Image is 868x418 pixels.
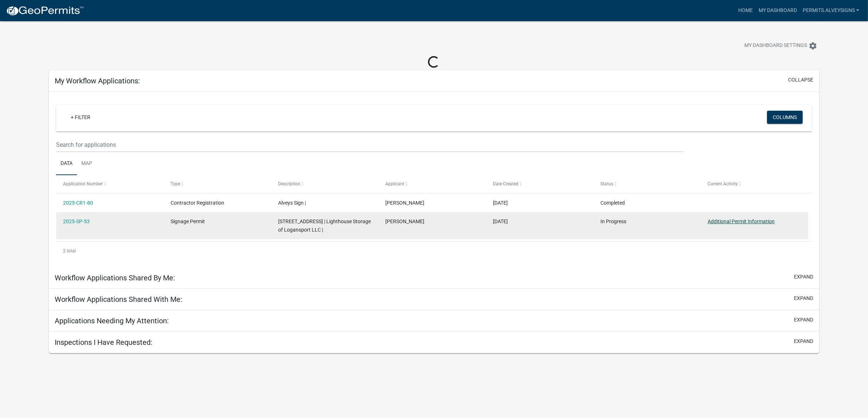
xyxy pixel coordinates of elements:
button: Columns [767,111,803,124]
span: 08/18/2025 [493,200,508,206]
span: Current Activity [708,181,738,186]
datatable-header-cell: Current Activity [701,175,808,193]
span: 08/07/2025 [493,218,508,224]
span: 2625 E MARKET ST | Lighthouse Storage of Logansport LLC | [278,218,371,233]
a: 2025-SP-53 [63,218,90,224]
button: expand [794,316,813,324]
span: Applicant [385,181,404,186]
a: 2025-CR1-80 [63,200,93,206]
span: Date Created [493,181,518,186]
button: expand [794,273,813,281]
span: Alveys Sign | [278,200,306,206]
datatable-header-cell: Application Number [56,175,164,193]
div: 2 total [56,242,812,260]
a: Additional Permit Information [708,218,775,224]
input: Search for applications [56,137,684,152]
datatable-header-cell: Status [593,175,701,193]
a: Permits.Alveysigns [800,4,862,17]
i: settings [809,42,817,50]
button: collapse [788,76,813,84]
button: expand [794,338,813,345]
h5: Workflow Applications Shared With Me: [55,295,182,304]
span: Kayla Rodenberg [385,218,424,224]
button: My Dashboard Settingssettings [739,39,823,53]
h5: Applications Needing My Attention: [55,316,169,325]
a: Data [56,152,77,176]
h5: Inspections I Have Requested: [55,338,152,347]
datatable-header-cell: Applicant [378,175,486,193]
span: My Dashboard Settings [744,42,807,50]
div: collapse [49,92,819,267]
a: Home [735,4,756,17]
span: Completed [600,200,625,206]
span: Contractor Registration [171,200,224,206]
span: Type [171,181,180,186]
a: Map [77,152,97,176]
a: + Filter [65,111,96,124]
datatable-header-cell: Type [164,175,271,193]
button: expand [794,295,813,302]
span: Description [278,181,300,186]
h5: Workflow Applications Shared By Me: [55,273,175,282]
span: In Progress [600,218,626,224]
h5: My Workflow Applications: [55,76,140,85]
span: Kayla Rodenberg [385,200,424,206]
datatable-header-cell: Description [271,175,378,193]
span: Signage Permit [171,218,205,224]
a: My Dashboard [756,4,800,17]
span: Application Number [63,181,103,186]
datatable-header-cell: Date Created [486,175,593,193]
span: Status [600,181,613,186]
